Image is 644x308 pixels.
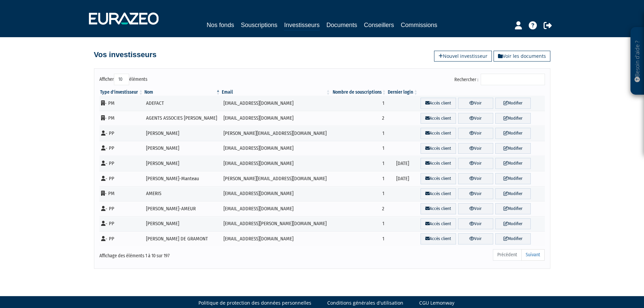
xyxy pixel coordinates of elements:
td: [PERSON_NAME] DE GRAMONT [144,231,221,246]
td: [PERSON_NAME] [144,156,221,171]
a: Modifier [495,203,530,214]
a: Nouvel investisseur [434,51,492,62]
td: 2 [331,201,387,216]
td: ADEFACT [144,96,221,111]
td: [EMAIL_ADDRESS][DOMAIN_NAME] [221,141,331,156]
td: [EMAIL_ADDRESS][PERSON_NAME][DOMAIN_NAME] [221,216,331,232]
a: Voir [458,98,493,109]
td: AGENTS ASSOCIES [PERSON_NAME] [144,111,221,126]
td: [EMAIL_ADDRESS][DOMAIN_NAME] [221,186,331,202]
a: Accès client [421,143,456,154]
td: [PERSON_NAME] [144,126,221,141]
th: Nom : activer pour trier la colonne par ordre d&eacute;croissant [144,89,221,96]
td: [EMAIL_ADDRESS][DOMAIN_NAME] [221,156,331,171]
a: Modifier [495,143,530,154]
a: Voir [458,218,493,230]
a: Accès client [421,203,456,214]
select: Afficheréléments [114,74,129,85]
a: Modifier [495,128,530,139]
a: Voir [458,158,493,169]
td: - PM [99,186,144,202]
td: AMERIS [144,186,221,202]
td: [EMAIL_ADDRESS][DOMAIN_NAME] [221,201,331,216]
a: Voir [458,188,493,199]
a: Voir [458,173,493,184]
div: Affichage des éléments 1 à 10 sur 197 [99,248,279,259]
td: [PERSON_NAME] [144,141,221,156]
a: Conseillers [364,20,394,30]
a: Modifier [495,98,530,109]
td: 1 [331,96,387,111]
td: [PERSON_NAME] [144,216,221,232]
input: Rechercher : [481,74,545,85]
td: - PM [99,96,144,111]
a: Voir les documents [494,51,550,62]
a: Documents [327,20,357,30]
td: [DATE] [387,171,419,186]
td: - PP [99,171,144,186]
th: &nbsp; [419,89,545,96]
td: 1 [331,231,387,246]
a: Accès client [421,218,456,230]
td: - PP [99,156,144,171]
a: Voir [458,143,493,154]
p: Besoin d'aide ? [634,31,641,92]
th: Dernier login : activer pour trier la colonne par ordre croissant [387,89,419,96]
td: [PERSON_NAME][EMAIL_ADDRESS][DOMAIN_NAME] [221,171,331,186]
a: Politique de protection des données personnelles [198,300,311,306]
th: Email : activer pour trier la colonne par ordre croissant [221,89,331,96]
td: - PP [99,231,144,246]
a: Accès client [421,173,456,184]
td: [DATE] [387,156,419,171]
a: Suivant [521,249,545,261]
a: Modifier [495,158,530,169]
a: Voir [458,128,493,139]
a: Accès client [421,233,456,244]
a: Modifier [495,113,530,124]
td: 1 [331,141,387,156]
a: Modifier [495,233,530,244]
td: [EMAIL_ADDRESS][DOMAIN_NAME] [221,96,331,111]
td: [PERSON_NAME][EMAIL_ADDRESS][DOMAIN_NAME] [221,126,331,141]
td: [EMAIL_ADDRESS][DOMAIN_NAME] [221,111,331,126]
a: Voir [458,203,493,214]
td: 1 [331,156,387,171]
a: Souscriptions [241,20,277,30]
a: Modifier [495,173,530,184]
a: Accès client [421,188,456,199]
a: Accès client [421,98,456,109]
td: 2 [331,111,387,126]
a: Accès client [421,158,456,169]
td: - PM [99,111,144,126]
td: 1 [331,186,387,202]
a: Modifier [495,218,530,230]
a: Modifier [495,188,530,199]
a: Accès client [421,113,456,124]
a: Commissions [401,20,437,30]
td: - PP [99,216,144,232]
td: - PP [99,201,144,216]
td: [EMAIL_ADDRESS][DOMAIN_NAME] [221,231,331,246]
a: Accès client [421,128,456,139]
label: Rechercher : [454,74,545,85]
td: 1 [331,126,387,141]
a: Voir [458,233,493,244]
h4: Vos investisseurs [94,51,157,59]
td: [PERSON_NAME]-AMEUR [144,201,221,216]
a: CGU Lemonway [419,300,454,306]
td: - PP [99,126,144,141]
a: Nos fonds [207,20,234,30]
a: Investisseurs [284,20,319,31]
label: Afficher éléments [99,74,147,85]
a: Conditions générales d'utilisation [327,300,403,306]
td: 1 [331,171,387,186]
th: Nombre de souscriptions : activer pour trier la colonne par ordre croissant [331,89,387,96]
th: Type d'investisseur : activer pour trier la colonne par ordre croissant [99,89,144,96]
td: 1 [331,216,387,232]
img: 1732889491-logotype_eurazeo_blanc_rvb.png [89,13,159,25]
a: Voir [458,113,493,124]
td: - PP [99,141,144,156]
td: [PERSON_NAME]-Manteau [144,171,221,186]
